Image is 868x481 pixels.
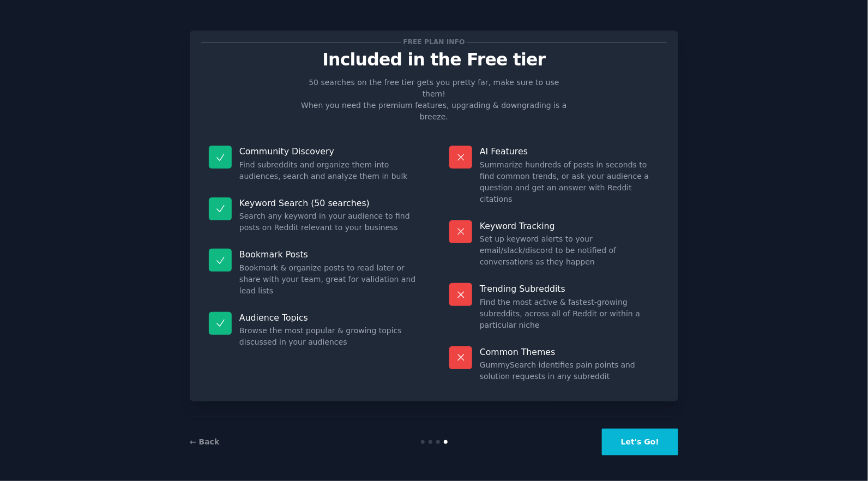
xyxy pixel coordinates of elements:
[480,220,659,232] p: Keyword Tracking
[401,37,467,48] span: Free plan info
[239,211,419,233] dd: Search any keyword in your audience to find posts on Reddit relevant to your business
[480,146,659,157] p: AI Features
[239,159,419,182] dd: Find subreddits and organize them into audiences, search and analyze them in bulk
[201,50,667,69] p: Included in the Free tier
[480,297,659,331] dd: Find the most active & fastest-growing subreddits, across all of Reddit or within a particular niche
[480,233,659,268] dd: Set up keyword alerts to your email/slack/discord to be notified of conversations as they happen
[297,77,571,123] p: 50 searches on the free tier gets you pretty far, make sure to use them! When you need the premiu...
[190,437,219,446] a: ← Back
[480,359,659,382] dd: GummySearch identifies pain points and solution requests in any subreddit
[239,325,419,348] dd: Browse the most popular & growing topics discussed in your audiences
[239,262,419,297] dd: Bookmark & organize posts to read later or share with your team, great for validation and lead lists
[239,312,419,323] p: Audience Topics
[239,146,419,157] p: Community Discovery
[480,283,659,294] p: Trending Subreddits
[239,197,419,209] p: Keyword Search (50 searches)
[239,249,419,260] p: Bookmark Posts
[480,346,659,358] p: Common Themes
[602,429,678,455] button: Let's Go!
[480,159,659,205] dd: Summarize hundreds of posts in seconds to find common trends, or ask your audience a question and...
